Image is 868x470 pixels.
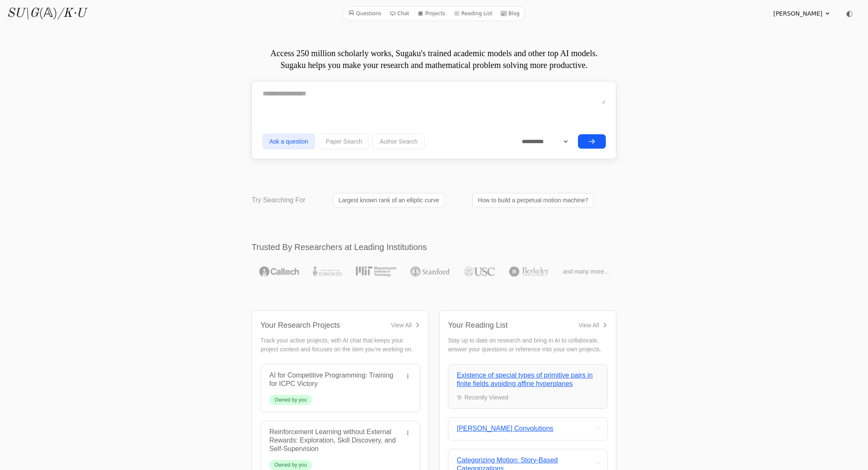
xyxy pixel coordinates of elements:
[464,393,508,402] div: Recently Viewed
[252,195,305,205] p: Try Searching For
[269,372,393,387] a: AI for Competitive Programming: Training for ICPC Victory
[773,9,831,18] summary: [PERSON_NAME]
[509,266,549,277] img: UC Berkeley
[260,319,340,331] div: Your Research Projects
[260,336,420,354] p: Track your active projects, with AI chat that keeps your project context and focuses on the item ...
[846,10,853,17] span: ◐
[448,336,608,354] p: Stay up to date on research and bring in AI to collaborate, answer your questions or reference in...
[578,321,608,329] a: View All
[414,8,448,19] a: Projects
[841,5,858,22] button: ◐
[457,425,553,432] a: [PERSON_NAME] Convolutions
[252,47,616,71] p: Access 250 million scholarly works, Sugaku's trained academic models and other top AI models. Sug...
[7,7,39,20] i: SU\G
[450,8,496,19] a: Reading List
[472,193,594,207] a: How to build a perpetual motion machine?
[274,462,307,468] div: Owned by you
[7,6,86,21] a: SU\G(𝔸)/K·U
[464,266,495,277] img: USC
[57,7,86,20] i: /K·U
[313,266,342,277] img: University of Toronto
[259,266,299,277] img: Caltech
[333,193,445,207] a: Largest known rank of an elliptic curve
[448,319,507,331] div: Your Reading List
[773,9,822,18] span: [PERSON_NAME]
[356,266,396,277] img: MIT
[319,133,369,149] button: Paper Search
[372,133,425,149] button: Author Search
[252,241,616,253] h2: Trusted By Researchers at Leading Institutions
[391,321,420,329] a: View All
[410,266,450,277] img: Stanford
[269,428,396,452] a: Reinforcement Learning without External Rewards: Exploration, Skill Discovery, and Self-Supervision
[497,8,523,19] a: Blog
[262,133,315,149] button: Ask a question
[345,8,385,19] a: Questions
[457,372,593,387] a: Existence of special types of primitive pairs in finite fields avoiding affine hyperplanes
[578,321,599,329] div: View All
[563,267,609,276] span: and many more...
[274,397,307,403] div: Owned by you
[386,8,412,19] a: Chat
[391,321,412,329] div: View All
